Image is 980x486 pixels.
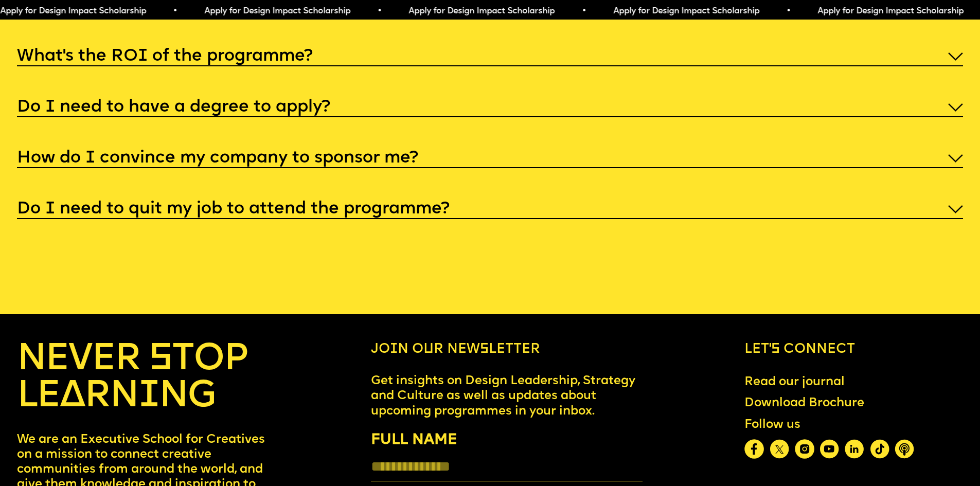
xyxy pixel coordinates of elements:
h6: Join our newsletter [371,341,643,357]
a: Download Brochure [738,389,871,418]
span: • [173,7,177,15]
h5: Do I need to have a degree to apply? [17,102,330,113]
span: • [377,7,382,15]
h5: What’s the ROI of the programme? [17,51,313,62]
h5: Do I need to quit my job to attend the programme? [17,204,450,214]
span: • [582,7,586,15]
label: FULL NAME [371,429,643,453]
h6: Let’s connect [744,341,963,357]
div: Follow us [744,418,914,433]
p: Get insights on Design Leadership, Strategy and Culture as well as updates about upcoming program... [371,374,643,419]
h4: NEVER STOP LEARNING [17,341,269,416]
span: • [786,7,791,15]
a: Read our journal [738,368,851,396]
h5: How do I convince my company to sponsor me? [17,153,418,164]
